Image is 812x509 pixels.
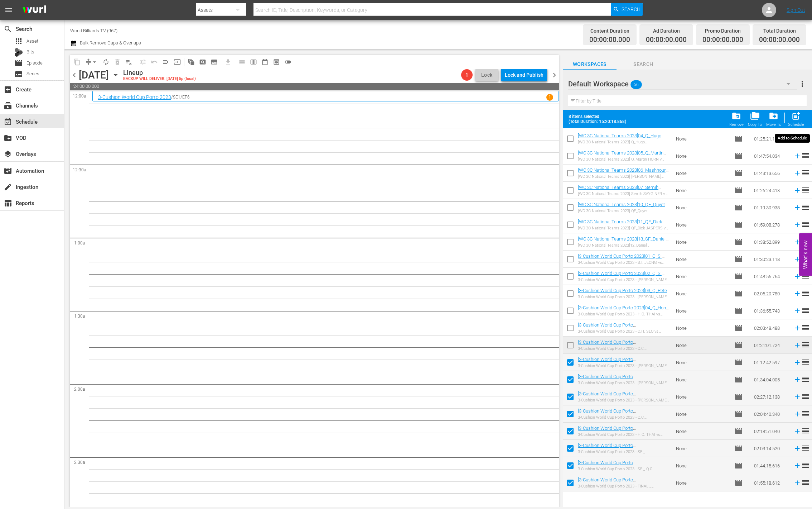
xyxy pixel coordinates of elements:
div: Ad Duration [646,26,687,36]
span: Download as CSV [220,55,234,69]
div: [WC 3C National Teams 2023] Semih SAYGINER v N. POLYCHRO. [578,191,670,196]
span: Workspaces [563,60,617,69]
span: reorder [801,134,810,143]
span: Week Calendar View [248,56,259,68]
p: 1 [548,95,551,100]
span: Episode [734,255,743,263]
span: Create Search Block [197,56,208,68]
div: Lineup [123,69,196,77]
span: menu_open [162,58,169,66]
a: [WC 3C National Teams 2023]07_Semih SAYGINER v N. POLYCHRO. [578,185,661,195]
a: [3-Cushion World Cup Porto 2023]04_Q_Hong [PERSON_NAME] THAI v [PERSON_NAME] [578,305,669,316]
span: Episode [734,410,743,418]
div: 3-Cushion World Cup Porto 2023 - [PERSON_NAME] vs [PERSON_NAME] [578,295,670,299]
a: [3-Cushion World Cup Porto 2023]07_L32_Tolgahan KIRAZ v [PERSON_NAME] [PERSON_NAME] [578,357,648,373]
span: Update Metadata from Key Asset [171,56,183,68]
td: 01:34:04.005 [751,371,791,388]
span: Episode [734,306,743,315]
div: Content Duration [589,26,630,36]
span: 00:00:00.000 [646,36,687,44]
td: 01:43:13.656 [751,165,791,182]
span: chevron_left [70,71,79,80]
button: Lock [475,69,498,81]
span: more_vert [798,80,807,88]
span: reorder [801,444,810,452]
td: 01:26:24.413 [751,182,791,199]
svg: Add to Schedule [793,341,801,349]
div: Move To [766,122,781,127]
span: Series [14,70,23,79]
div: Total Duration [759,26,800,36]
p: SE1 / [173,95,182,100]
span: reorder [801,220,810,229]
span: preview_outlined [273,58,280,66]
div: 3-Cushion World Cup Porto 2023 - S.I. JEONG vs [PERSON_NAME] [578,260,670,265]
td: None [673,319,731,337]
div: 3-Cushion World Cup Porto 2023 - [PERSON_NAME] vs [PERSON_NAME] SON [578,277,670,282]
svg: Add to Schedule [793,410,801,418]
td: None [673,388,731,405]
div: 3-Cushion World Cup Porto 2023 - [PERSON_NAME] vs [PERSON_NAME] [578,381,670,385]
span: Channels [4,101,12,110]
span: Move Item To Workspace [764,109,783,129]
div: Promo Duration [702,26,743,36]
span: 00:00:00.000 [759,36,800,44]
td: None [673,440,731,457]
div: Bits [14,48,23,57]
svg: Add to Schedule [793,135,801,143]
td: 01:44:15.616 [751,457,791,474]
span: reorder [801,478,810,487]
td: 02:03:48.488 [751,319,791,337]
span: folder_copy [750,111,760,121]
span: Refresh All Search Blocks [183,55,197,69]
span: reorder [801,323,810,332]
td: 01:55:18.612 [751,474,791,491]
span: reorder [801,306,810,315]
div: [DATE] [79,69,109,81]
div: 3-Cushion World Cup Porto 2023 - C.H. SEO vs [PERSON_NAME] [578,329,670,334]
svg: Add to Schedule [793,427,801,435]
span: Search [617,60,670,69]
svg: Add to Schedule [793,358,801,366]
div: [WC 3C National Teams 2023]12_Daniel [PERSON_NAME] v [PERSON_NAME].mp4 [578,243,670,248]
a: [3-Cushion World Cup Porto 2023]12_QF_Hong [PERSON_NAME] THAI v [PERSON_NAME] [578,425,664,442]
div: 3-Cushion World Cup Porto 2023 - [PERSON_NAME] vs [PERSON_NAME] [578,363,670,368]
button: Copy To [746,109,764,129]
td: 01:36:55.743 [751,302,791,319]
div: [WC 3C National Teams 2023] QF_Dick JASPERS v [PERSON_NAME] [PERSON_NAME] [578,226,670,230]
a: [3-Cushion World Cup Porto 2023]15_FINAL_Sameh [PERSON_NAME] v [PERSON_NAME] [578,477,664,493]
span: reorder [801,341,810,349]
a: [3-Cushion World Cup Porto 2023]01_Q_S.[PERSON_NAME] v [PERSON_NAME] [578,253,664,264]
span: Overlays [4,150,12,158]
span: Month Calendar View [259,56,271,68]
svg: Add to Schedule [793,221,801,229]
div: 3-Cushion World Cup Porto 2023 - SF _ [PERSON_NAME] vs [PERSON_NAME] [578,449,670,454]
span: reorder [801,375,810,384]
td: None [673,233,731,251]
span: Copy Lineup [71,56,83,68]
span: Lock [478,71,496,79]
span: Episode [734,444,743,453]
span: Episode [734,341,743,349]
span: subtitles_outlined [211,58,218,66]
div: [WC 3C National Teams 2023] Q_Hugo [PERSON_NAME] v N. POLYCHRO. [578,140,670,144]
span: movie [734,220,743,229]
td: 02:05:20.780 [751,285,791,302]
div: 3-Cushion World Cup Porto 2023 - Q.C.[PERSON_NAME] vs [PERSON_NAME] [578,346,670,351]
span: reorder [801,427,810,435]
span: chevron_right [550,71,559,80]
svg: Add to Schedule [793,324,801,332]
span: Episode [734,461,743,470]
span: Search [4,25,12,33]
span: reorder [801,168,810,177]
div: 3-Cushion World Cup Porto 2023 - H.C. THAI vs [PERSON_NAME] [578,432,670,437]
span: reorder [801,461,810,470]
img: ans4CAIJ8jUAAAAAAAAAAAAAAAAAAAAAAAAgQb4GAAAAAAAAAAAAAAAAAAAAAAAAJMjXAAAAAAAAAAAAAAAAAAAAAAAAgAT5G... [17,2,52,19]
span: Day Calendar View [234,55,248,69]
td: None [673,354,731,371]
div: 3-Cushion World Cup Porto 2023 - SF _ Q.C.[PERSON_NAME] vs [PERSON_NAME] [DEMOGRAPHIC_DATA] [578,467,670,471]
td: 01:47:54.034 [751,147,791,165]
span: Revert to Primary Episode [149,56,160,68]
span: 24 hours Lineup View is OFF [282,56,294,68]
span: Episode [734,393,743,401]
